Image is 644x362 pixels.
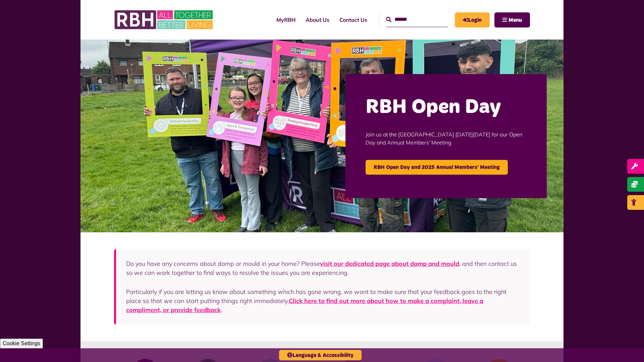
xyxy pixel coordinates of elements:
[271,11,301,29] a: MyRBH
[366,160,508,175] a: RBH Open Day and 2025 Annual Members' Meeting
[126,287,520,314] p: Particularly if you are letting us know about something which has gone wrong, we want to make sur...
[126,259,520,277] p: Do you have any concerns about damp or mould in your home? Please , and then contact us so we can...
[301,11,334,29] a: About Us
[366,120,527,157] p: Join us at the [GEOGRAPHIC_DATA] [DATE][DATE] for our Open Day and Annual Members' Meeting
[455,12,490,27] a: MyRBH
[494,12,530,27] button: Navigation
[508,17,522,23] span: Menu
[320,260,459,267] a: visit our dedicated page about damp and mould
[366,94,527,120] h2: RBH Open Day
[334,11,372,29] a: Contact Us
[114,7,215,33] img: RBH
[279,350,362,360] button: Language & Accessibility
[80,40,563,232] img: Image (22)
[126,297,483,314] a: Click here to find out more about how to make a complaint, leave a compliment, or provide feedback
